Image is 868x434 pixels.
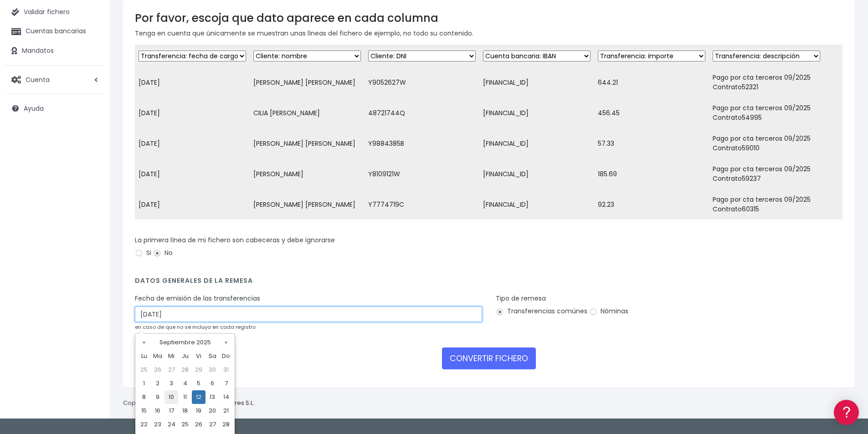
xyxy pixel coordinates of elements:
td: [FINANCIAL_ID] [479,159,594,189]
td: 7 [219,377,233,390]
td: 11 [178,390,192,404]
a: API [9,233,173,247]
td: 25 [178,418,192,431]
td: Pago por cta terceros 09/2025 Contrato60315 [709,189,842,220]
small: en caso de que no se incluya en cada registro [135,323,256,331]
td: Pago por cta terceros 09/2025 Contrato59010 [709,128,842,159]
td: [FINANCIAL_ID] [479,67,594,98]
td: Y7774719C [365,189,479,220]
div: Convertir ficheros [9,101,173,109]
h4: Datos generales de la remesa [135,277,842,289]
td: 644.21 [594,67,709,98]
td: 20 [205,404,219,418]
td: 4 [178,377,192,390]
div: Facturación [9,181,173,189]
a: Información general [9,77,173,92]
td: 14 [219,390,233,404]
p: Copyright © 2025 . [123,398,256,408]
td: 24 [164,418,178,431]
td: CILIA [PERSON_NAME] [250,98,365,128]
td: 9 [151,390,164,404]
td: 16 [151,404,164,418]
th: » [219,336,233,349]
td: Y9884385B [365,128,479,159]
td: 28 [219,418,233,431]
a: Cuentas bancarias [5,22,105,41]
th: Vi [192,349,205,363]
th: Septiembre 2025 [151,336,219,349]
th: Ma [151,349,164,363]
td: 1 [137,377,151,390]
td: Y8109121W [365,159,479,189]
td: 2 [151,377,164,390]
a: POWERED BY ENCHANT [125,262,175,271]
div: Programadores [9,219,173,227]
td: 29 [192,363,205,377]
td: 25 [137,363,151,377]
td: 22 [137,418,151,431]
h3: Por favor, escoja que dato aparece en cada columna [135,11,842,25]
td: 19 [192,404,205,418]
td: Pago por cta terceros 09/2025 Contrato59237 [709,159,842,189]
a: Videotutoriales [9,143,173,158]
td: 5 [192,377,205,390]
th: Lu [137,349,151,363]
th: Do [219,349,233,363]
td: Y9052627W [365,67,479,98]
label: Nóminas [589,306,628,316]
td: [DATE] [135,128,250,159]
a: Problemas habituales [9,129,173,143]
label: Transferencias comúnes [496,306,587,316]
td: [DATE] [135,159,250,189]
td: [FINANCIAL_ID] [479,189,594,220]
label: Tipo de remesa [496,294,546,303]
td: [PERSON_NAME] [PERSON_NAME] [250,67,365,98]
td: 27 [205,418,219,431]
td: 10 [164,390,178,404]
td: 48721744Q [365,98,479,128]
td: 185.69 [594,159,709,189]
td: [DATE] [135,189,250,220]
a: General [9,195,173,209]
label: Si [135,248,151,258]
a: Validar fichero [5,3,105,22]
span: Cuenta [26,75,50,84]
a: Formatos [9,115,173,129]
label: La primera línea de mi fichero son cabeceras y debe ignorarse [135,235,335,245]
td: 8 [137,390,151,404]
td: 15 [137,404,151,418]
td: [PERSON_NAME] [250,159,365,189]
td: [FINANCIAL_ID] [479,98,594,128]
p: Tenga en cuenta que únicamente se muestran unas líneas del fichero de ejemplo, no todo su contenido. [135,28,842,38]
td: [FINANCIAL_ID] [479,128,594,159]
td: [PERSON_NAME] [PERSON_NAME] [250,128,365,159]
td: 23 [151,418,164,431]
button: CONVERTIR FICHERO [442,347,536,369]
td: 18 [178,404,192,418]
td: 26 [192,418,205,431]
td: 17 [164,404,178,418]
td: 3 [164,377,178,390]
button: Contáctanos [9,244,173,260]
td: 456.45 [594,98,709,128]
th: Mi [164,349,178,363]
a: Cuenta [5,70,105,89]
label: No [153,248,173,258]
td: 92.23 [594,189,709,220]
td: [DATE] [135,98,250,128]
td: 12 [192,390,205,404]
td: 21 [219,404,233,418]
td: 13 [205,390,219,404]
a: Mandatos [5,41,105,61]
td: 31 [219,363,233,377]
td: Pago por cta terceros 09/2025 Contrato52321 [709,67,842,98]
td: 30 [205,363,219,377]
label: Fecha de emisión de las transferencias [135,294,260,303]
td: [PERSON_NAME] [PERSON_NAME] [250,189,365,220]
td: 27 [164,363,178,377]
td: [DATE] [135,67,250,98]
a: Perfiles de empresas [9,158,173,172]
td: Pago por cta terceros 09/2025 Contrato54995 [709,98,842,128]
td: 28 [178,363,192,377]
div: Información general [9,63,173,72]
